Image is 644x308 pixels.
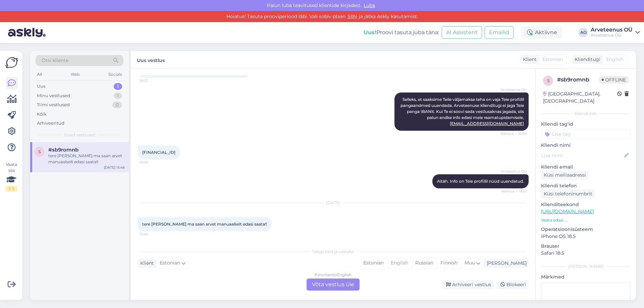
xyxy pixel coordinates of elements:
a: SIIN [345,13,359,19]
div: English [387,258,412,268]
div: [GEOGRAPHIC_DATA], [GEOGRAPHIC_DATA] [543,90,617,105]
a: [EMAIL_ADDRESS][DOMAIN_NAME] [450,121,524,126]
div: Minu vestlused [37,93,70,99]
input: Lisa nimi [541,152,623,159]
div: Estonian to English [315,272,352,278]
p: Kliendi email [541,164,631,171]
span: Aitäh. Info on Teie profiilil nüüd uuendatud. [437,179,524,184]
span: Estonian [542,56,563,63]
p: Märkmed [541,273,631,281]
div: [PERSON_NAME] [484,260,527,267]
div: Blokeeri [496,280,529,289]
button: AI Assistent [442,26,482,39]
p: Brauser [541,243,631,250]
div: Tiimi vestlused [37,102,70,108]
p: Vaata edasi ... [541,217,631,223]
div: Klienditugi [572,56,600,63]
span: Nähtud ✓ 16:06 [500,131,527,136]
div: Vaata siia [5,162,17,192]
p: Klienditeekond [541,201,631,208]
span: Otsi kliente [42,57,68,64]
div: [DATE] 15:46 [104,165,125,170]
div: Klient [520,56,537,63]
span: 15:46 [140,232,165,237]
span: 16:09 [140,160,165,165]
div: Arveteenus OÜ [591,33,633,38]
div: Valige keel ja vastake [138,249,529,255]
div: Uus [37,83,46,90]
div: tere [PERSON_NAME] ma saan arvet manuaalselt edasi saata!! [48,153,125,165]
input: Lisa tag [541,129,631,139]
span: Luba [362,2,377,8]
span: Arveteenus OÜ [501,87,527,92]
div: Proovi tasuta juba täna: [364,28,439,37]
div: All [36,70,43,79]
p: Operatsioonisüsteem [541,226,631,233]
span: [FINANCIAL_ID] [142,150,175,155]
div: AO [579,28,588,37]
div: Finnish [437,258,461,268]
div: Arhiveeri vestlus [442,280,494,289]
div: 1 / 3 [5,186,17,192]
div: 0 [112,102,122,108]
div: [DATE] [138,200,529,206]
b: Uus! [364,29,376,36]
span: tere [PERSON_NAME] ma saan arvet manuaalselt edasi saata!! [142,222,267,227]
span: English [606,56,624,63]
span: Nähtud ✓ 16:12 [501,189,527,194]
label: Uus vestlus [137,55,165,64]
p: Safari 18.5 [541,250,631,257]
button: Emailid [485,26,514,39]
p: iPhone OS 18.5 [541,233,631,240]
p: Kliendi nimi [541,142,631,149]
span: 16:02 [140,78,165,83]
div: Web [69,70,81,79]
div: Arhiveeritud [37,120,64,127]
div: 1 [114,93,122,99]
span: s [547,78,549,83]
div: Kliendi info [541,111,631,117]
div: # sb9romnb [557,76,599,84]
span: Uued vestlused [64,132,95,138]
span: Offline [599,76,629,83]
span: Estonian [160,259,180,267]
div: Klient [138,260,154,267]
div: Arveteenus OÜ [591,27,633,33]
div: [PERSON_NAME] [541,263,631,269]
div: Socials [107,70,123,79]
span: s [38,149,41,154]
div: Russian [412,258,437,268]
a: [URL][DOMAIN_NAME] [541,208,594,214]
div: Võta vestlus üle [307,279,360,291]
div: 1 [114,83,122,90]
div: Kõik [37,111,47,118]
div: Küsi telefoninumbrit [541,189,595,198]
span: Arveteenus OÜ [501,169,527,174]
p: Kliendi telefon [541,182,631,189]
p: Kliendi tag'id [541,121,631,128]
span: Selleks, et saaksime Teile väljamakse teha on vaja Teie profiilil pangaandmed uuendada. Arveteenu... [400,97,525,126]
div: Küsi meiliaadressi [541,171,589,180]
div: Aktiivne [522,26,562,39]
span: Muu [465,260,475,266]
div: Estonian [360,258,387,268]
a: Arveteenus OÜArveteenus OÜ [591,27,640,38]
img: Askly Logo [5,56,18,69]
span: #sb9romnb [48,147,78,153]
